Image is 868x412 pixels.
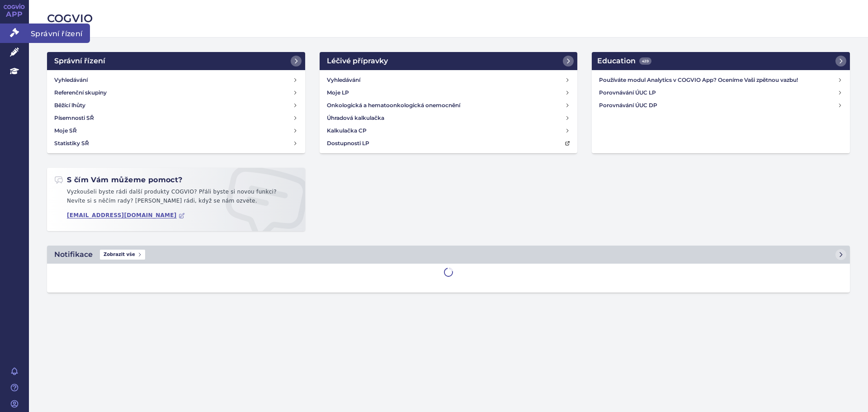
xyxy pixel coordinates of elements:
[54,88,107,97] h4: Referenční skupiny
[327,139,369,148] h4: Dostupnosti LP
[51,124,302,137] a: Moje SŘ
[327,88,349,97] h4: Moje LP
[54,188,298,209] p: Vyzkoušeli byste rádi další produkty COGVIO? Přáli byste si novou funkci? Nevíte si s něčím rady?...
[323,74,574,86] a: Vyhledávání
[54,126,77,135] h4: Moje SŘ
[595,74,846,86] a: Používáte modul Analytics v COGVIO App? Oceníme Vaši zpětnou vazbu!
[327,56,388,66] h2: Léčivé přípravky
[320,52,578,70] a: Léčivé přípravky
[595,99,846,112] a: Porovnávání ÚUC DP
[595,86,846,99] a: Porovnávání ÚUC LP
[51,112,302,124] a: Písemnosti SŘ
[51,86,302,99] a: Referenční skupiny
[29,24,90,43] span: Správní řízení
[599,88,837,97] h4: Porovnávání ÚUC LP
[327,114,384,123] h4: Úhradová kalkulačka
[323,137,574,150] a: Dostupnosti LP
[51,74,302,86] a: Vyhledávání
[54,139,89,148] h4: Statistiky SŘ
[54,56,105,66] h2: Správní řízení
[323,124,574,137] a: Kalkulačka CP
[54,101,85,110] h4: Běžící lhůty
[100,250,145,260] span: Zobrazit vše
[323,99,574,112] a: Onkologická a hematoonkologická onemocnění
[54,175,183,185] h2: S čím Vám můžeme pomoct?
[54,249,93,260] h2: Notifikace
[54,114,94,123] h4: Písemnosti SŘ
[47,52,305,70] a: Správní řízení
[54,76,88,85] h4: Vyhledávání
[67,212,185,219] a: [EMAIL_ADDRESS][DOMAIN_NAME]
[327,126,367,135] h4: Kalkulačka CP
[592,52,850,70] a: Education439
[599,101,837,110] h4: Porovnávání ÚUC DP
[597,56,651,66] h2: Education
[51,137,302,150] a: Statistiky SŘ
[47,11,850,26] h2: COGVIO
[51,99,302,112] a: Běžící lhůty
[323,112,574,124] a: Úhradová kalkulačka
[323,86,574,99] a: Moje LP
[327,76,360,85] h4: Vyhledávání
[47,246,850,264] a: NotifikaceZobrazit vše
[327,101,460,110] h4: Onkologická a hematoonkologická onemocnění
[599,76,837,85] h4: Používáte modul Analytics v COGVIO App? Oceníme Vaši zpětnou vazbu!
[639,57,651,65] span: 439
